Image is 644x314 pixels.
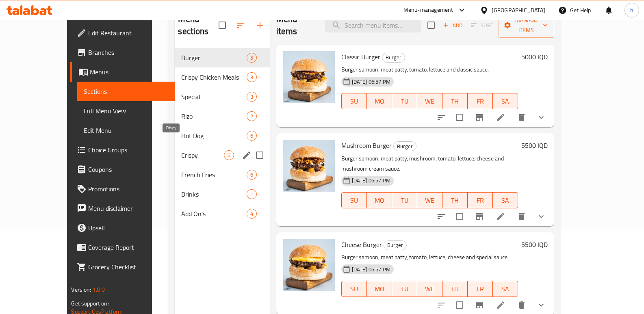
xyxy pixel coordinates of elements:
span: Promotions [88,184,168,194]
div: Drinks [181,189,246,199]
span: Rizo [181,111,246,121]
span: Hot Dog [181,131,246,141]
a: Sections [77,82,175,101]
span: TU [395,95,414,107]
span: Select section [423,17,440,34]
a: Edit Menu [77,121,175,140]
span: Select to update [451,109,468,126]
span: TU [395,195,414,206]
button: SU [341,93,367,109]
span: Version: [71,284,91,295]
span: 1 [247,191,256,198]
div: Add On's4 [175,204,269,223]
div: Crispy6edit [175,145,269,165]
span: TU [395,283,414,295]
span: Select all sections [214,17,231,34]
span: Burger [382,53,405,62]
div: Hot Dog6 [175,126,269,145]
span: Grocery Checklist [88,262,168,272]
button: FR [468,281,493,297]
span: Branches [88,48,168,57]
button: Manage items [499,13,554,38]
span: 6 [247,171,256,179]
span: MO [370,95,389,107]
button: FR [468,192,493,208]
a: Edit menu item [496,113,505,122]
span: FR [471,195,490,206]
a: Choice Groups [70,140,175,160]
button: SA [493,192,518,208]
span: SA [496,195,515,206]
h2: Menu items [276,13,316,37]
span: 3 [247,74,256,81]
span: Select section first [466,19,499,32]
div: items [247,131,257,141]
span: FR [471,283,490,295]
h2: Menu sections [178,13,218,37]
h6: 5000 IQD [521,51,548,63]
div: items [247,170,257,180]
span: Coupons [88,165,168,174]
span: Mushroom Burger [341,139,392,152]
img: Classic Burger [283,51,335,103]
button: Add [440,19,466,32]
span: SA [496,283,515,295]
span: SU [345,283,364,295]
span: [DATE] 06:57 PM [349,266,394,273]
span: WE [421,95,439,107]
span: Manage items [505,15,547,35]
span: Full Menu View [84,106,168,116]
button: WE [417,192,442,208]
div: items [247,111,257,121]
a: Upsell [70,218,175,238]
button: WE [417,281,442,297]
div: items [247,53,257,63]
span: MO [370,195,389,206]
button: MO [367,93,392,109]
button: show more [531,207,551,226]
span: Choice Groups [88,145,168,155]
span: h [630,6,633,15]
button: delete [512,207,531,226]
input: search [325,18,421,32]
div: Burger [382,53,405,63]
span: 5 [247,54,256,62]
a: Branches [70,43,175,62]
button: MO [367,192,392,208]
button: TU [392,281,417,297]
span: [DATE] 06:57 PM [349,177,394,184]
span: Sections [84,87,168,96]
img: Mushroom Burger [283,140,335,192]
span: 4 [247,210,256,218]
button: TU [392,93,417,109]
button: delete [512,108,531,127]
span: Add On's [181,209,246,219]
span: SU [345,195,364,206]
span: Select to update [451,297,468,314]
a: Menu disclaimer [70,199,175,218]
div: [GEOGRAPHIC_DATA] [492,6,545,15]
a: Edit menu item [496,212,505,221]
span: Get support on: [71,298,108,309]
div: Burger5 [175,48,269,67]
button: Branch-specific-item [470,207,489,226]
span: Edit Menu [84,126,168,135]
span: TH [446,95,464,107]
span: Coverage Report [88,243,168,252]
span: Crispy Chicken Meals [181,72,246,82]
a: Coupons [70,160,175,179]
button: TH [442,281,468,297]
div: Burger [384,240,407,250]
div: Special3 [175,87,269,106]
a: Grocery Checklist [70,257,175,277]
span: Menus [90,67,168,77]
span: Add item [440,19,466,32]
svg: Show Choices [536,113,546,122]
button: SA [493,281,518,297]
div: items [247,209,257,219]
button: sort-choices [432,108,451,127]
p: Burger samoon, meat patty, tomato, lettuce, cheese and special sauce. [341,252,518,262]
button: Add section [250,15,270,35]
div: Drinks1 [175,184,269,204]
